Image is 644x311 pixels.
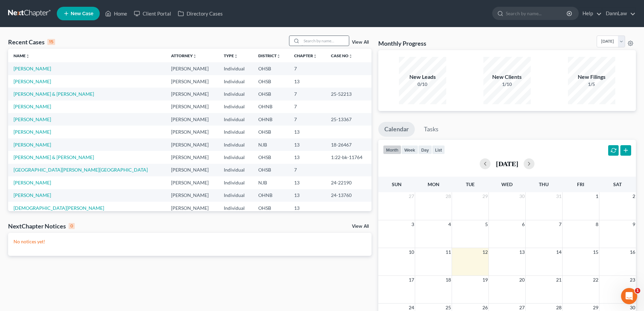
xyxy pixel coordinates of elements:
[218,138,253,151] td: Individual
[399,81,446,88] div: 0/10
[218,202,253,214] td: Individual
[8,38,55,46] div: Recent Cases
[289,126,326,138] td: 13
[218,164,253,176] td: Individual
[629,248,636,256] span: 16
[166,151,218,163] td: [PERSON_NAME]
[289,101,326,113] td: 7
[445,192,452,200] span: 28
[69,223,75,229] div: 0
[218,75,253,88] td: Individual
[289,88,326,100] td: 7
[14,116,51,122] a: [PERSON_NAME]
[482,192,488,200] span: 29
[428,181,439,187] span: Mon
[448,220,452,228] span: 4
[294,53,317,58] a: Chapterunfold_more
[14,129,51,135] a: [PERSON_NAME]
[482,276,488,284] span: 19
[234,54,238,58] i: unfold_more
[313,54,317,58] i: unfold_more
[166,176,218,189] td: [PERSON_NAME]
[326,88,372,100] td: 25-52213
[102,7,130,20] a: Home
[289,151,326,163] td: 13
[218,113,253,126] td: Individual
[352,40,369,45] a: View All
[253,176,289,189] td: NJB
[383,145,401,154] button: month
[579,7,602,20] a: Help
[166,189,218,202] td: [PERSON_NAME]
[418,122,445,137] a: Tasks
[218,62,253,75] td: Individual
[14,66,51,71] a: [PERSON_NAME]
[568,73,615,81] div: New Filings
[539,181,549,187] span: Thu
[14,142,51,148] a: [PERSON_NAME]
[399,73,446,81] div: New Leads
[166,138,218,151] td: [PERSON_NAME]
[289,113,326,126] td: 7
[519,192,525,200] span: 30
[130,7,174,20] a: Client Portal
[326,189,372,202] td: 24-13760
[258,53,281,58] a: Districtunfold_more
[166,75,218,88] td: [PERSON_NAME]
[466,181,475,187] span: Tue
[568,81,615,88] div: 1/5
[14,180,51,185] a: [PERSON_NAME]
[595,192,599,200] span: 1
[8,222,75,230] div: NextChapter Notices
[326,138,372,151] td: 18-26467
[592,276,599,284] span: 22
[14,104,51,109] a: [PERSON_NAME]
[555,276,562,284] span: 21
[558,220,562,228] span: 7
[253,138,289,151] td: NJB
[289,202,326,214] td: 13
[166,126,218,138] td: [PERSON_NAME]
[253,75,289,88] td: OHSB
[14,154,94,160] a: [PERSON_NAME] & [PERSON_NAME]
[14,238,366,245] p: No notices yet!
[501,181,512,187] span: Wed
[418,145,432,154] button: day
[326,176,372,189] td: 24-22190
[289,164,326,176] td: 7
[445,248,452,256] span: 11
[218,151,253,163] td: Individual
[253,101,289,113] td: OHNB
[71,11,93,16] span: New Case
[445,276,452,284] span: 18
[632,220,636,228] span: 9
[253,113,289,126] td: OHNB
[349,54,353,58] i: unfold_more
[277,54,281,58] i: unfold_more
[224,53,238,58] a: Typeunfold_more
[629,276,636,284] span: 23
[14,79,51,84] a: [PERSON_NAME]
[484,220,488,228] span: 5
[378,39,426,47] h3: Monthly Progress
[352,224,369,229] a: View All
[171,53,197,58] a: Attorneyunfold_more
[408,192,415,200] span: 27
[432,145,445,154] button: list
[166,62,218,75] td: [PERSON_NAME]
[14,91,94,97] a: [PERSON_NAME] & [PERSON_NAME]
[401,145,418,154] button: week
[326,151,372,163] td: 1:22-bk-11764
[595,220,599,228] span: 8
[506,7,568,20] input: Search by name...
[218,126,253,138] td: Individual
[218,88,253,100] td: Individual
[411,220,415,228] span: 3
[635,288,640,293] span: 1
[166,202,218,214] td: [PERSON_NAME]
[174,7,226,20] a: Directory Cases
[166,164,218,176] td: [PERSON_NAME]
[253,151,289,163] td: OHSB
[289,75,326,88] td: 13
[289,176,326,189] td: 13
